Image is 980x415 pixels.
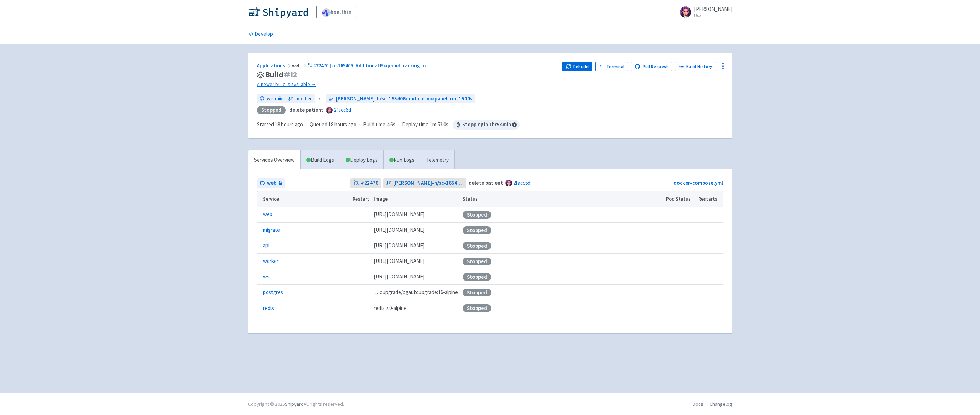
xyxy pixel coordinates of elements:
a: redis [263,304,274,312]
div: Stopped [463,289,491,296]
a: A newer build is available → [257,80,557,88]
span: pgautoupgrade/pgautoupgrade:16-alpine [374,288,458,296]
button: Rebuild [562,62,592,71]
a: ws [263,273,269,281]
span: # 12 [283,70,297,80]
strong: delete patient [469,179,503,186]
span: [PERSON_NAME] [694,6,732,12]
a: web [257,178,285,188]
th: Pod Status [664,191,696,207]
span: Build time [363,121,385,129]
time: 18 hours ago [275,121,303,128]
a: master [285,94,315,104]
a: web [263,211,273,219]
div: Stopped [463,273,491,281]
a: postgres [263,288,283,296]
span: ← [318,95,323,103]
span: Stopping in 1 hr 54 min [453,120,520,130]
a: worker [263,257,279,265]
span: web [267,179,276,187]
a: Applications [257,62,292,69]
a: web [257,94,285,104]
div: · · · [257,120,520,130]
span: master [295,95,312,103]
a: Pull Request [631,62,672,71]
span: [PERSON_NAME]-h/sc-165406/update-mixpanel-cms1500s [336,95,472,103]
span: Deploy time [402,121,429,129]
a: Run Logs [383,150,420,170]
img: Shipyard logo [248,6,308,18]
th: Image [371,191,460,207]
div: Stopped [463,304,491,312]
span: 1m 53.0s [430,121,448,129]
span: [DOMAIN_NAME][URL] [374,273,424,281]
a: Changelog [710,401,732,407]
div: Stopped [463,211,491,219]
time: 18 hours ago [328,121,356,128]
span: [DOMAIN_NAME][URL] [374,211,424,219]
a: Deploy Logs [340,150,383,170]
th: Restart [350,191,372,207]
th: Status [460,191,664,207]
strong: # 22470 [361,179,378,187]
a: api [263,242,269,250]
span: redis:7.0-alpine [374,304,407,312]
a: 2facc6d [513,179,531,186]
span: [PERSON_NAME]-h/sc-165406/update-mixpanel-cms1500s [393,179,464,187]
span: web [267,95,276,103]
a: docker-compose.yml [674,179,723,186]
a: Shipyard [285,401,304,407]
a: Build Logs [301,150,340,170]
a: Docs [693,401,703,407]
span: [DOMAIN_NAME][URL] [374,242,424,250]
div: Copyright © 2025 All rights reserved. [248,400,344,408]
a: #22470 [sc-165406] Additional Mixpanel tracking fo... [308,62,431,69]
a: Telemetry [420,150,454,170]
a: [PERSON_NAME] User [676,6,732,18]
div: Stopped [463,258,491,265]
a: 2facc6d [334,106,351,113]
a: Terminal [595,62,628,71]
span: Build [265,71,297,79]
th: Service [257,191,350,207]
a: Build History [675,62,716,71]
a: healthie [316,6,357,18]
span: [DOMAIN_NAME][URL] [374,226,424,234]
span: [DOMAIN_NAME][URL] [374,257,424,265]
th: Restarts [696,191,723,207]
div: Stopped [463,242,491,250]
small: User [694,13,732,18]
strong: delete patient [289,106,323,113]
div: Stopped [463,226,491,234]
span: Queued [310,121,356,128]
a: [PERSON_NAME]-h/sc-165406/update-mixpanel-cms1500s [383,178,466,188]
a: migrate [263,226,280,234]
span: 4.6s [387,121,395,129]
a: [PERSON_NAME]-h/sc-165406/update-mixpanel-cms1500s [326,94,475,104]
a: Services Overview [248,150,300,170]
span: web [292,62,308,69]
span: Started [257,121,303,128]
a: #22470 [350,178,381,188]
span: #22470 [sc-165406] Additional Mixpanel tracking fo ... [313,62,430,69]
div: Stopped [257,106,286,114]
a: Develop [248,24,273,44]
